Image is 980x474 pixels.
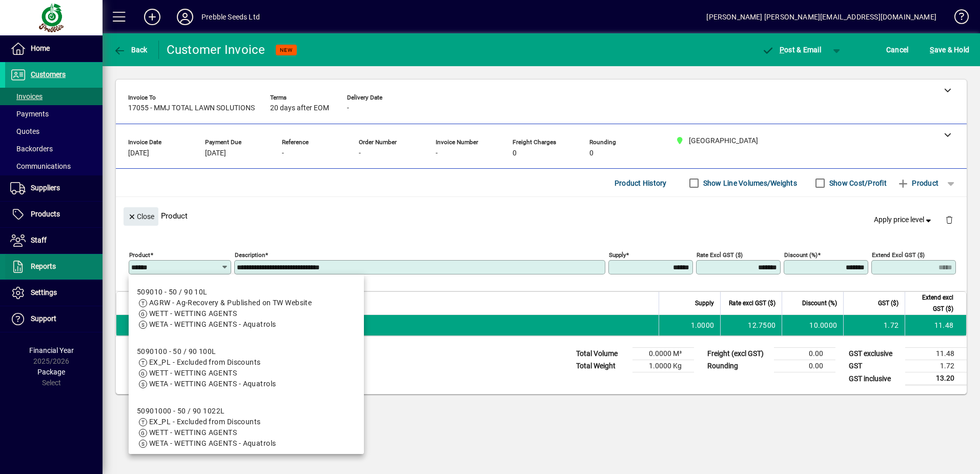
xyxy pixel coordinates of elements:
td: 13.20 [905,372,967,385]
a: Communications [5,157,103,175]
app-page-header-button: Back [103,41,159,59]
td: Rounding [702,360,774,372]
span: S [930,46,934,54]
span: Rate excl GST ($) [729,298,775,309]
button: Product History [610,174,671,192]
button: Add [136,8,169,26]
button: Delete [937,207,962,232]
span: 20 days after EOM [270,104,329,112]
mat-option: 5090100 - 50 / 90 100L [129,338,364,398]
td: GST exclusive [844,348,905,360]
button: Cancel [884,41,911,59]
span: 0 [589,149,594,157]
app-page-header-button: Delete [937,215,962,224]
a: Suppliers [5,175,103,201]
span: EX_PL - Excluded from Discounts [149,358,261,366]
button: Product [892,174,944,192]
td: 1.72 [905,360,967,372]
span: GST ($) [878,298,899,309]
span: Discount (%) [802,298,837,309]
td: GST [844,360,905,372]
span: Home [31,44,50,52]
a: Products [5,202,103,227]
a: Home [5,36,103,62]
mat-label: Discount (%) [784,251,818,259]
span: WETA - WETTING AGENTS - Aquatrols [149,320,276,328]
button: Close [124,207,158,226]
td: Freight (excl GST) [702,348,774,360]
span: Extend excl GST ($) [911,292,953,314]
div: 5090100 - 50 / 90 100L [137,346,276,357]
span: Package [37,368,65,376]
mat-label: Description [235,251,265,259]
span: [DATE] [205,149,226,157]
span: AGRW - Ag-Recovery & Published on TW Website [149,299,312,307]
span: Cancel [886,42,909,58]
span: ost & Email [762,46,821,54]
mat-option: 509010 - 50 / 90 10L [129,279,364,338]
span: Suppliers [31,184,60,192]
a: Invoices [5,88,103,105]
td: 1.72 [843,315,905,335]
a: Settings [5,280,103,306]
a: Backorders [5,140,103,157]
span: Products [31,210,60,218]
span: [DATE] [128,149,149,157]
span: - [282,149,284,157]
span: WETA - WETTING AGENTS - Aquatrols [149,380,276,388]
span: Product [897,175,938,191]
span: P [780,46,784,54]
div: Prebble Seeds Ltd [201,9,260,25]
td: 0.00 [774,348,835,360]
span: Product History [615,175,667,191]
span: Back [113,46,148,54]
div: 509010 - 50 / 90 10L [137,287,312,298]
td: 10.0000 [782,315,843,335]
span: WETT - WETTING AGENTS [149,309,237,318]
span: WETT - WETTING AGENTS [149,369,237,377]
a: Payments [5,105,103,123]
span: Invoices [10,92,43,101]
span: Reports [31,262,56,270]
td: 1.0000 Kg [632,360,694,372]
a: Quotes [5,123,103,140]
span: WETT - WETTING AGENTS [149,428,237,437]
div: Product [116,197,967,234]
td: GST inclusive [844,372,905,385]
button: Apply price level [870,211,937,229]
td: Total Volume [571,348,632,360]
button: Post & Email [757,41,826,59]
div: Customer Invoice [167,42,266,58]
span: Payments [10,110,49,118]
div: 50901000 - 50 / 90 1022L [137,406,276,417]
span: Communications [10,162,71,170]
a: Reports [5,254,103,280]
mat-label: Rate excl GST ($) [697,251,743,259]
span: Supply [695,298,714,309]
div: 12.7500 [727,320,775,330]
div: [PERSON_NAME] [PERSON_NAME][EMAIL_ADDRESS][DOMAIN_NAME] [706,9,936,25]
span: ave & Hold [930,42,969,58]
span: Backorders [10,145,53,153]
span: Close [128,208,154,225]
td: 11.48 [905,315,966,335]
td: 0.0000 M³ [632,348,694,360]
span: 1.0000 [691,320,714,330]
span: Financial Year [29,346,74,354]
label: Show Line Volumes/Weights [701,178,797,188]
a: Support [5,306,103,332]
button: Profile [169,8,201,26]
span: 0 [513,149,517,157]
span: Customers [31,70,66,78]
span: - [347,104,349,112]
td: 11.48 [905,348,967,360]
span: Quotes [10,127,39,135]
span: - [359,149,361,157]
span: Staff [31,236,47,244]
span: Settings [31,288,57,297]
app-page-header-button: Close [121,211,161,221]
a: Knowledge Base [947,2,967,35]
span: - [436,149,438,157]
label: Show Cost/Profit [827,178,887,188]
span: EX_PL - Excluded from Discounts [149,418,261,426]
